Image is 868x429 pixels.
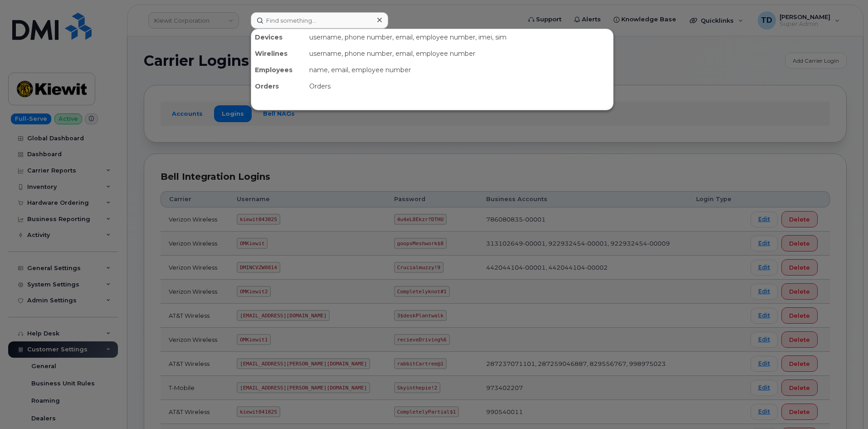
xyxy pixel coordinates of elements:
div: Orders [306,78,613,94]
div: Wirelines [251,45,306,62]
div: username, phone number, email, employee number, imei, sim [306,29,613,45]
iframe: Messenger Launcher [829,390,861,422]
div: name, email, employee number [306,62,613,78]
div: Orders [251,78,306,94]
div: username, phone number, email, employee number [306,45,613,62]
div: Devices [251,29,306,45]
div: Employees [251,62,306,78]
